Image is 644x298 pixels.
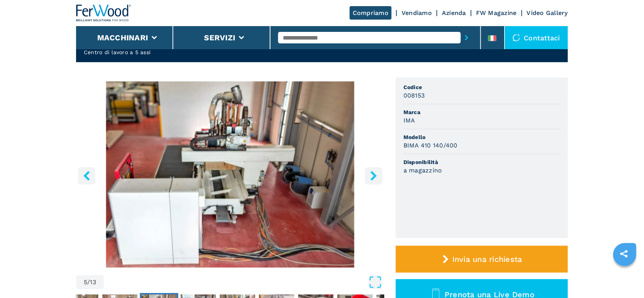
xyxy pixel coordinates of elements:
h2: Centro di lavoro a 5 assi [84,48,201,56]
iframe: Chat [611,263,638,292]
button: Servizi [204,33,235,42]
h3: a magazzino [403,166,442,175]
button: submit-button [461,29,473,46]
img: Ferwood [76,5,131,22]
a: Video Gallery [527,9,568,17]
h3: BIMA 410 140/400 [403,141,458,150]
h3: IMA [403,116,415,125]
span: 13 [90,279,96,285]
button: right-button [365,167,382,184]
a: Compriamo [350,6,392,20]
button: left-button [78,167,95,184]
span: Codice [403,83,560,91]
span: Modello [403,133,560,141]
button: Invia una richiesta [396,246,568,273]
a: FW Magazine [476,9,517,17]
span: Marca [403,108,560,116]
button: Open Fullscreen [106,275,382,289]
span: 5 [84,279,87,285]
img: Centro di lavoro a 5 assi IMA BIMA 410 140/400 [76,81,384,268]
a: Azienda [442,9,466,17]
a: Vendiamo [402,9,432,17]
span: Invia una richiesta [452,255,522,264]
button: Macchinari [97,33,148,42]
div: Contattaci [505,26,568,49]
h3: 008153 [403,91,425,100]
span: / [87,279,90,285]
img: Contattaci [513,34,520,41]
a: sharethis [614,244,634,263]
div: Go to Slide 5 [76,81,384,268]
span: Disponibilità [403,158,560,166]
